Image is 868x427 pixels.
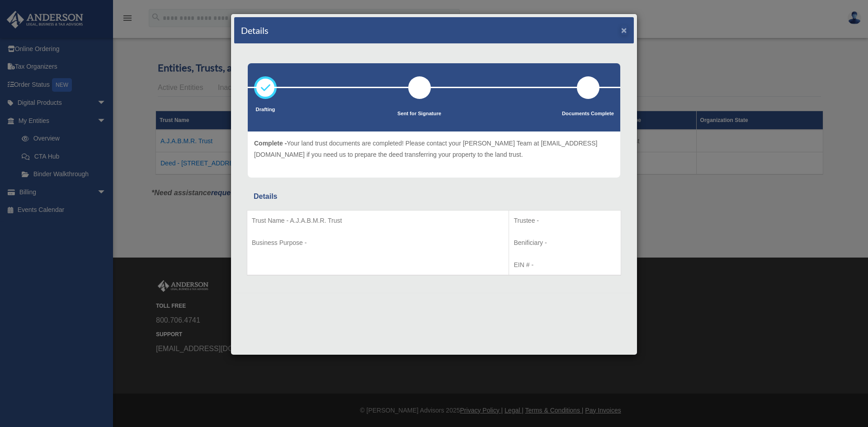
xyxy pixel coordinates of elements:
p: Sent for Signature [397,109,441,118]
p: Documents Complete [562,109,614,118]
div: Details [254,190,614,203]
button: × [621,25,627,35]
p: Drafting [254,105,277,114]
p: EIN # - [514,259,616,271]
p: Trust Name - A.J.A.B.M.R. Trust [252,215,504,226]
p: Trustee - [514,215,616,226]
h4: Details [241,24,269,37]
p: Benificiary - [514,237,616,249]
span: Complete - [254,140,287,147]
p: Your land trust documents are completed! Please contact your [PERSON_NAME] Team at [EMAIL_ADDRESS... [254,138,614,160]
p: Business Purpose - [252,237,504,249]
